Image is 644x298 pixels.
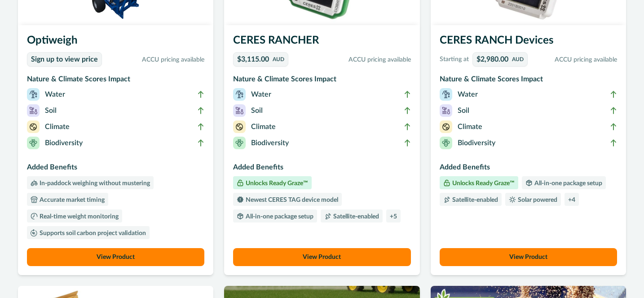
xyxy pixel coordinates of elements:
[27,248,204,266] button: View Product
[244,197,338,203] p: Newest CERES TAG device model
[27,162,204,176] h3: Added Benefits
[45,89,65,100] p: Water
[458,138,495,148] p: Biodiversity
[251,121,276,132] p: Climate
[440,55,469,64] p: Starting at
[476,56,508,63] p: $2,980.00
[440,162,617,176] h3: Added Benefits
[531,55,617,65] p: ACCU pricing available
[251,89,271,100] p: Water
[27,74,204,88] h3: Nature & Climate Scores Impact
[273,57,284,62] p: AUD
[390,213,397,220] p: + 5
[440,74,617,88] h3: Nature & Climate Scores Impact
[251,138,289,148] p: Biodiversity
[440,32,617,52] h3: CERES RANCH Devices
[516,197,557,203] p: Solar powered
[450,197,498,203] p: Satellite-enabled
[244,180,308,187] p: Unlocks Ready Graze™
[292,55,410,65] p: ACCU pricing available
[45,138,83,148] p: Biodiversity
[533,180,602,187] p: All-in-one package setup
[568,197,575,203] p: + 4
[45,105,57,116] p: Soil
[237,56,269,63] p: $3,115.00
[251,105,263,116] p: Soil
[512,57,524,62] p: AUD
[38,230,146,236] p: Supports soil carbon project validation
[233,74,410,88] h3: Nature & Climate Scores Impact
[450,180,515,187] p: Unlocks Ready Graze™
[38,213,119,220] p: Real-time weight monitoring
[31,55,98,64] p: Sign up to view price
[331,213,379,220] p: Satellite-enabled
[45,121,70,132] p: Climate
[106,55,204,65] p: ACCU pricing available
[458,89,478,100] p: Water
[458,105,469,116] p: Soil
[244,213,313,220] p: All-in-one package setup
[458,121,482,132] p: Climate
[233,32,410,52] h3: CERES RANCHER
[27,32,204,52] h3: Optiweigh
[38,180,150,187] p: In-paddock weighing without mustering
[27,52,102,67] a: Sign up to view price
[233,248,410,266] button: View Product
[440,248,617,266] button: View Product
[38,197,105,203] p: Accurate market timing
[233,162,410,176] h3: Added Benefits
